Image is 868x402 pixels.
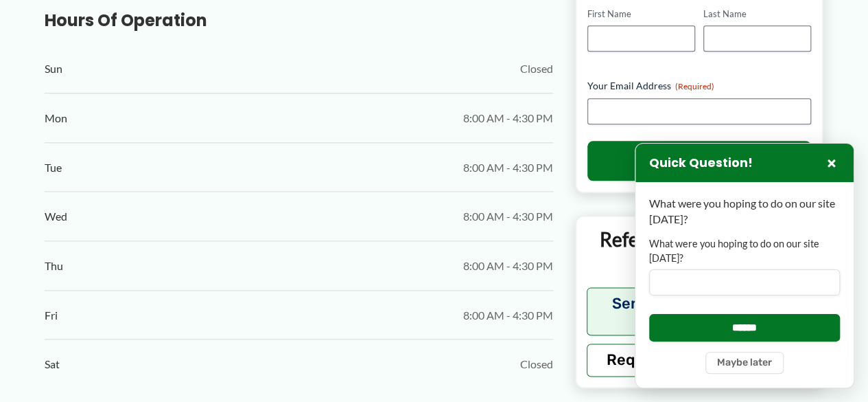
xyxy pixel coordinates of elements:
span: 8:00 AM - 4:30 PM [463,157,553,178]
h3: Quick Question! [649,155,753,171]
span: 8:00 AM - 4:30 PM [463,305,553,326]
span: Mon [45,108,67,129]
span: (Required) [675,81,714,91]
p: Referring Providers and Staff [587,227,812,277]
span: 8:00 AM - 4:30 PM [463,108,553,129]
span: Wed [45,206,67,227]
span: Thu [45,256,63,276]
span: Closed [520,354,553,375]
p: What were you hoping to do on our site [DATE]? [649,196,840,227]
label: First Name [587,8,695,21]
button: Close [823,155,840,171]
button: Send orders and clinical documents [587,287,812,335]
span: 8:00 AM - 4:30 PM [463,206,553,227]
label: What were you hoping to do on our site [DATE]? [649,237,840,265]
span: Fri [45,305,58,326]
label: Your Email Address [587,79,812,93]
span: 8:00 AM - 4:30 PM [463,256,553,276]
h3: Hours of Operation [45,10,553,31]
button: Maybe later [705,352,784,374]
label: Last Name [703,8,811,21]
span: Tue [45,157,62,178]
span: Sun [45,58,62,79]
button: Request Medical Records [587,344,812,377]
span: Sat [45,354,60,375]
span: Closed [520,58,553,79]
